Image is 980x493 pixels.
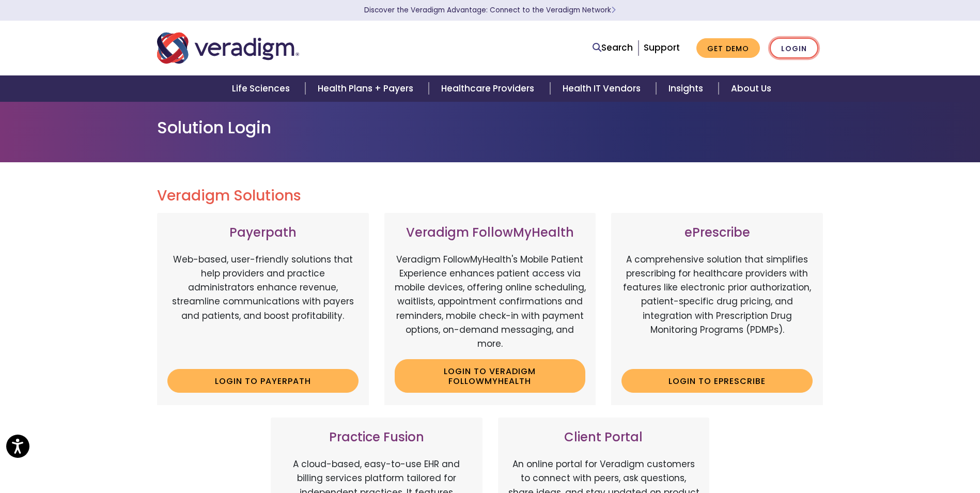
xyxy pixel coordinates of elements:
[395,225,586,240] h3: Veradigm FollowMyHealth
[719,75,784,102] a: About Us
[656,75,719,102] a: Insights
[621,369,813,393] a: Login to ePrescribe
[157,118,823,137] h1: Solution Login
[281,430,472,445] h3: Practice Fusion
[395,253,586,351] p: Veradigm FollowMyHealth's Mobile Patient Experience enhances patient access via mobile devices, o...
[621,253,813,361] p: A comprehensive solution that simplifies prescribing for healthcare providers with features like ...
[167,253,359,361] p: Web-based, user-friendly solutions that help providers and practice administrators enhance revenu...
[220,75,305,102] a: Life Sciences
[696,38,760,58] a: Get Demo
[167,369,359,393] a: Login to Payerpath
[770,38,818,59] a: Login
[364,5,616,15] a: Discover the Veradigm Advantage: Connect to the Veradigm NetworkLearn More
[593,41,633,55] a: Search
[305,75,429,102] a: Health Plans + Payers
[167,225,359,240] h3: Payerpath
[395,359,586,393] a: Login to Veradigm FollowMyHealth
[508,430,699,445] h3: Client Portal
[550,75,656,102] a: Health IT Vendors
[621,225,813,240] h3: ePrescribe
[157,31,299,65] img: Veradigm logo
[644,41,680,54] a: Support
[157,187,823,205] h2: Veradigm Solutions
[611,5,616,15] span: Learn More
[429,75,550,102] a: Healthcare Providers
